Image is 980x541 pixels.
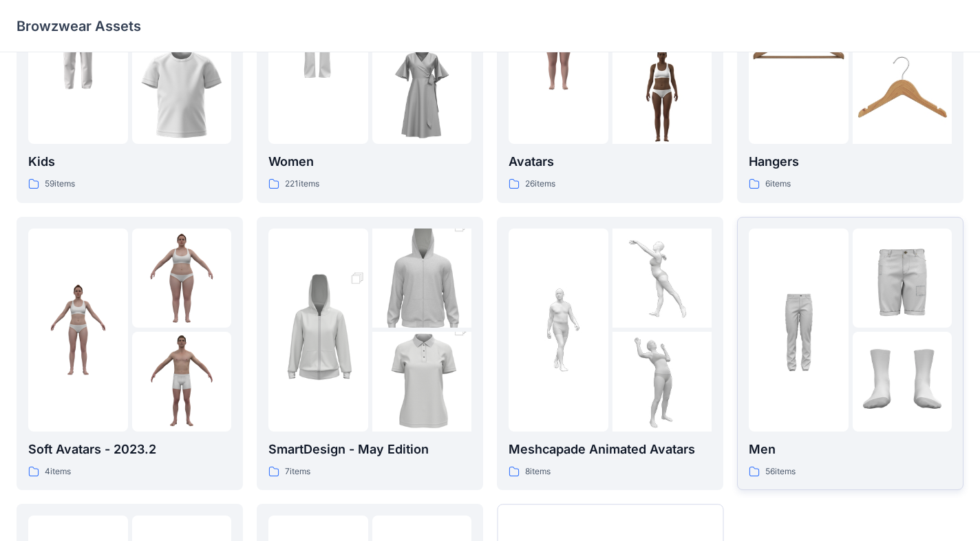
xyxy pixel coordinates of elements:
[28,440,231,459] p: Soft Avatars - 2023.2
[497,217,723,491] a: folder 1folder 2folder 3Meshcapade Animated Avatars8items
[268,255,368,405] img: folder 1
[612,45,712,145] img: folder 3
[257,217,483,491] a: folder 1folder 2folder 3SmartDesign - May Edition7items
[853,332,952,432] img: folder 3
[17,217,243,491] a: folder 1folder 2folder 3Soft Avatars - 2023.24items
[509,280,608,380] img: folder 1
[17,17,141,36] p: Browzwear Assets
[749,440,952,459] p: Men
[268,152,471,171] p: Women
[45,465,71,479] p: 4 items
[285,177,319,191] p: 221 items
[28,152,231,171] p: Kids
[525,465,551,479] p: 8 items
[285,465,310,479] p: 7 items
[45,177,75,191] p: 59 items
[132,45,232,145] img: folder 3
[509,440,712,459] p: Meshcapade Animated Avatars
[853,45,952,145] img: folder 3
[268,440,471,459] p: SmartDesign - May Edition
[749,152,952,171] p: Hangers
[853,229,952,328] img: folder 2
[525,177,555,191] p: 26 items
[737,217,963,491] a: folder 1folder 2folder 3Men56items
[765,177,791,191] p: 6 items
[132,229,232,328] img: folder 2
[509,152,712,171] p: Avatars
[372,203,472,352] img: folder 2
[765,465,796,479] p: 56 items
[132,332,232,432] img: folder 3
[372,45,472,145] img: folder 3
[612,229,712,328] img: folder 2
[28,280,128,380] img: folder 1
[612,332,712,432] img: folder 3
[372,307,472,456] img: folder 3
[749,280,849,380] img: folder 1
